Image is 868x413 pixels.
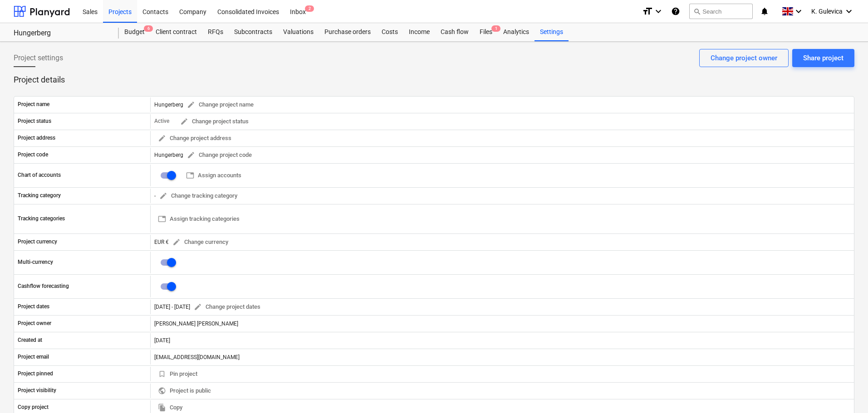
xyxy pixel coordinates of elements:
span: Assign accounts [186,170,241,181]
a: Costs [376,23,403,41]
p: Project status [18,117,51,125]
span: edit [187,101,195,109]
span: edit [158,134,166,142]
div: Change project owner [711,52,777,64]
span: Change tracking category [159,191,237,201]
i: keyboard_arrow_down [793,6,804,17]
div: Hungerberg [14,29,108,38]
span: 1 [491,25,500,32]
button: Change tracking category [156,189,241,203]
span: file_copy [158,403,166,412]
span: K. Gulevica [811,8,843,15]
span: Copy [158,403,182,413]
p: Project visibility [18,387,56,394]
span: EUR € [154,238,169,245]
button: Change currency [169,235,232,249]
button: Change project name [183,98,257,112]
div: Share project [803,52,843,64]
span: Change project status [180,117,249,127]
div: [PERSON_NAME] [PERSON_NAME] [150,316,854,331]
p: Multi-currency [18,258,53,266]
button: Search [689,4,753,19]
p: Project details [14,74,854,85]
div: Files [474,23,498,41]
p: Project dates [18,303,49,311]
p: Project email [18,353,49,361]
a: Subcontracts [229,23,278,41]
a: Client contract [150,23,202,41]
iframe: Chat Widget [823,369,868,413]
span: table [158,215,166,223]
div: Budget [119,23,150,41]
p: Chart of accounts [18,171,61,179]
span: Project is public [158,386,211,396]
p: Copy project [18,403,49,411]
button: Project is public [154,384,215,398]
p: Active [154,117,169,125]
div: [EMAIL_ADDRESS][DOMAIN_NAME] [150,350,854,364]
button: Change project owner [699,49,789,67]
span: Pin project [158,369,197,379]
span: bookmark_border [158,370,166,378]
p: Tracking category [18,192,61,199]
button: Assign accounts [182,169,245,183]
span: Change project address [158,133,231,144]
span: edit [194,303,202,311]
span: search [693,8,701,15]
div: - [154,189,241,203]
a: Analytics [498,23,535,41]
i: keyboard_arrow_down [843,6,854,17]
a: Settings [535,23,569,41]
div: [DATE] [150,333,854,348]
span: edit [159,192,167,200]
div: Hungerberg [154,98,257,112]
a: Purchase orders [319,23,376,41]
span: edit [180,117,188,126]
span: Change currency [172,237,228,248]
a: Cash flow [435,23,474,41]
span: edit [172,238,181,246]
p: Project address [18,134,55,142]
span: public [158,387,166,395]
p: Created at [18,336,42,344]
span: Assign tracking categories [158,214,240,224]
i: keyboard_arrow_down [653,6,664,17]
a: Income [403,23,435,41]
p: Project name [18,101,49,108]
p: Project currency [18,238,57,246]
span: Change project name [187,100,254,110]
a: Valuations [278,23,319,41]
i: format_size [642,6,653,17]
a: Files1 [474,23,498,41]
p: Tracking categories [18,215,65,223]
button: Change project dates [190,300,264,314]
div: Hungerberg [154,148,255,162]
p: Cashflow forecasting [18,282,69,290]
div: RFQs [202,23,229,41]
span: table [186,171,194,180]
p: Project owner [18,320,51,327]
button: Share project [792,49,854,67]
div: [DATE] - [DATE] [154,304,190,310]
button: Change project status [177,115,252,129]
span: 6 [144,25,153,32]
i: notifications [760,6,769,17]
button: Change project address [154,131,235,146]
p: Project code [18,151,48,159]
button: Change project code [183,148,255,162]
i: Knowledge base [671,6,680,17]
a: Budget6 [119,23,150,41]
span: 2 [305,5,314,12]
p: Project pinned [18,370,53,378]
span: Change project dates [194,302,260,312]
span: Change project code [187,150,252,160]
